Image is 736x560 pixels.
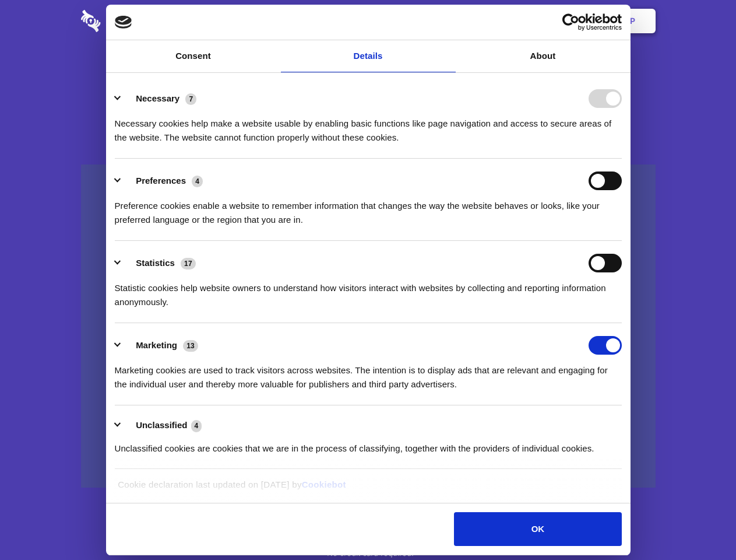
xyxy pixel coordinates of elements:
label: Statistics [136,258,175,268]
a: Login [529,3,579,39]
a: Pricing [342,3,393,39]
button: Preferences (4) [115,171,210,190]
h4: Auto-redaction of sensitive data, encrypted data sharing and self-destructing private chats. Shar... [81,106,656,145]
div: Cookie declaration last updated on [DATE] by [109,478,627,501]
span: 4 [192,176,203,187]
div: Necessary cookies help make a website usable by enabling basic functions like page navigation and... [115,108,622,145]
a: About [456,40,631,72]
span: 13 [183,340,198,352]
span: 4 [191,420,202,432]
button: Marketing (13) [115,336,206,355]
label: Preferences [136,176,186,185]
button: Necessary (7) [115,89,204,108]
div: Unclassified cookies are cookies that we are in the process of classifying, together with the pro... [115,433,622,456]
a: Contact [473,3,526,39]
span: 17 [181,258,196,269]
label: Marketing [136,340,177,350]
div: Marketing cookies are used to track visitors across websites. The intention is to display ads tha... [115,355,622,391]
button: Unclassified (4) [115,418,209,433]
span: 7 [185,93,196,105]
a: Cookiebot [302,480,346,489]
button: Statistics (17) [115,254,203,272]
img: logo-wordmark-white-trans-d4663122ce5f474addd5e946df7df03e33cb6a1c49d2221995e7729f52c070b2.svg [81,10,181,32]
label: Necessary [136,93,179,103]
img: logo [115,16,132,29]
a: Consent [106,40,281,72]
div: Statistic cookies help website owners to understand how visitors interact with websites by collec... [115,272,622,309]
a: Wistia video thumbnail [81,164,656,488]
div: Preference cookies enable a website to remember information that changes the way the website beha... [115,190,622,227]
a: Details [281,40,456,72]
button: OK [454,512,621,546]
h1: Eliminate Slack Data Loss. [81,52,656,94]
a: Usercentrics Cookiebot - opens in a new window [520,13,622,31]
